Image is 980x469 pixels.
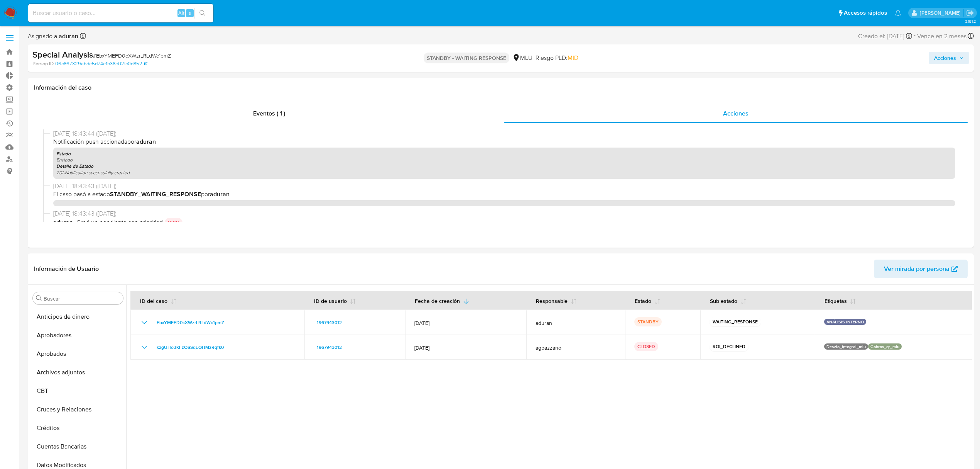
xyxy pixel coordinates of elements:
[844,9,887,17] span: Accesos rápidos
[44,295,120,302] input: Buscar
[32,48,93,61] b: Special Analysis
[920,9,963,17] p: agustin.duran@mercadolibre.com
[536,54,578,62] span: Riesgo PLD:
[28,8,213,18] input: Buscar usuario o caso...
[723,109,749,118] span: Acciones
[568,53,578,62] span: MID
[30,400,126,419] button: Cruces y Relaciones
[194,8,210,19] button: search-icon
[512,54,532,62] div: MLU
[884,260,950,278] span: Ver mirada por persona
[32,60,54,67] b: Person ID
[55,60,147,67] a: 06c867329abde5d74e1b38e02fc0d852
[30,419,126,437] button: Créditos
[30,326,126,345] button: Aprobadores
[917,32,966,41] span: Vence en 2 meses
[34,265,99,273] h1: Información de Usuario
[874,260,968,278] button: Ver mirada por persona
[966,9,974,17] a: Salir
[914,31,916,41] span: -
[934,52,956,64] span: Acciones
[929,52,969,64] button: Acciones
[858,31,912,41] div: Creado el: [DATE]
[28,32,78,41] span: Asignado a
[93,52,171,59] span: # EbxYMEFD0cXWzrLRLdWc1pmZ
[30,345,126,363] button: Aprobados
[253,109,285,118] span: Eventos ( 1 )
[30,363,126,382] button: Archivos adjuntos
[57,32,78,41] b: aduran
[30,437,126,456] button: Cuentas Bancarias
[178,9,184,17] span: Alt
[30,308,126,326] button: Anticipos de dinero
[424,53,509,63] p: STANDBY - WAITING RESPONSE
[189,9,191,17] span: s
[30,382,126,400] button: CBT
[36,295,42,301] button: Buscar
[34,84,968,92] h1: Información del caso
[895,10,901,16] a: Notificaciones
